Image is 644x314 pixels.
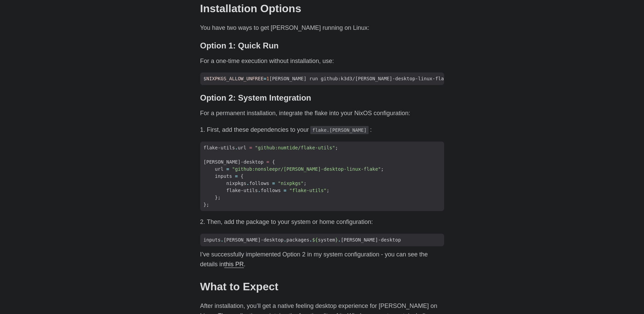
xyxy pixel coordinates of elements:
span: . [284,237,286,243]
span: = [266,159,269,165]
span: ${ [312,237,318,243]
span: [PERSON_NAME]-desktop [224,237,284,243]
span: "nixpkgs" [278,181,304,186]
span: = [235,173,237,179]
span: [PERSON_NAME]-desktop [204,159,264,165]
span: nixpkgs [226,181,246,186]
h2: What to Expect [200,280,444,293]
span: ; [381,166,383,172]
li: Then, add the package to your system or home configuration: [207,217,444,227]
span: = [264,76,266,81]
span: inputs [215,173,232,179]
span: . [309,237,312,243]
a: this PR [224,261,244,268]
span: . [246,181,249,186]
h2: Installation Options [200,2,444,15]
span: = [226,166,229,172]
span: }; [215,195,221,200]
span: = [272,181,275,186]
code: flake.[PERSON_NAME] [310,126,369,134]
span: follows [249,181,269,186]
li: First, add these dependencies to your : [207,125,444,135]
span: = [284,188,286,193]
span: ; [335,145,338,150]
span: $ [PERSON_NAME] run github:k3d3/[PERSON_NAME]-desktop-linux-flake --impure [200,75,479,82]
span: . [258,188,261,193]
p: For a permanent installation, integrate the flake into your NixOS configuration: [200,108,444,118]
h3: Option 2: System Integration [200,93,444,103]
span: . [338,237,341,243]
span: [PERSON_NAME]-desktop [341,237,401,243]
span: flake-utils [204,145,235,150]
span: packages [287,237,310,243]
span: }; [204,202,209,207]
span: { [272,159,275,165]
span: = [249,145,252,150]
p: For a one-time execution without installation, use: [200,56,444,66]
span: inputs [204,237,221,243]
span: { [241,173,243,179]
span: . [235,145,237,150]
span: ; [304,181,306,186]
span: url [238,145,246,150]
span: follows [261,188,281,193]
span: url [215,166,223,172]
span: NIXPKGS_ALLOW_UNFREE [206,76,264,81]
span: ; [327,188,329,193]
p: I’ve successfully implemented Option 2 in my system configuration - you can see the details in . [200,250,444,269]
p: You have two ways to get [PERSON_NAME] running on Linux: [200,23,444,33]
span: "github:nonsleepr/[PERSON_NAME]-desktop-linux-flake" [232,166,381,172]
span: "github:numtide/flake-utils" [255,145,335,150]
span: 1 [266,76,269,81]
span: system [318,237,335,243]
span: flake-utils [226,188,258,193]
span: "flake-utils" [289,188,327,193]
h3: Option 1: Quick Run [200,41,444,51]
span: . [221,237,223,243]
span: } [335,237,338,243]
